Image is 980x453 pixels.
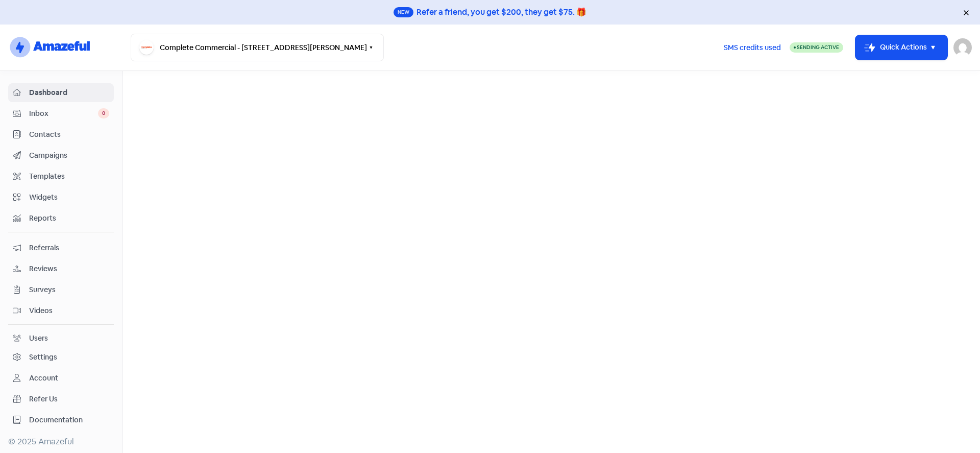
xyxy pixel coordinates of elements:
span: 0 [98,108,109,118]
span: Reports [29,213,109,224]
a: Settings [8,348,114,367]
a: Widgets [8,188,114,207]
span: Sending Active [797,44,839,51]
span: Reviews [29,264,109,274]
span: Refer Us [29,394,109,404]
a: Inbox 0 [8,104,114,123]
a: Documentation [8,411,114,430]
span: Referrals [29,243,109,253]
div: Settings [29,352,57,363]
span: Documentation [29,415,109,425]
span: Templates [29,171,109,182]
span: Widgets [29,192,109,203]
img: User [953,38,972,57]
span: Surveys [29,284,109,295]
div: Account [29,373,58,384]
span: Campaigns [29,150,109,161]
div: Users [29,333,48,344]
span: Videos [29,305,109,316]
div: © 2025 Amazeful [8,436,114,448]
a: Account [8,369,114,388]
a: Sending Active [790,41,843,54]
span: Inbox [29,108,98,119]
a: Templates [8,167,114,186]
a: Users [8,329,114,348]
span: New [394,7,413,17]
button: Quick Actions [855,35,947,60]
span: Dashboard [29,87,109,98]
a: Reviews [8,259,114,278]
a: Refer Us [8,390,114,409]
a: Videos [8,301,114,320]
div: Refer a friend, you get $200, they get $75. 🎁 [416,6,586,18]
a: Reports [8,209,114,228]
a: Contacts [8,125,114,144]
a: Referrals [8,239,114,257]
a: Campaigns [8,146,114,165]
button: Complete Commercial - [STREET_ADDRESS][PERSON_NAME] [131,34,384,61]
a: Dashboard [8,83,114,102]
a: SMS credits used [715,41,790,52]
a: Surveys [8,280,114,299]
span: Contacts [29,129,109,140]
span: SMS credits used [724,42,781,53]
